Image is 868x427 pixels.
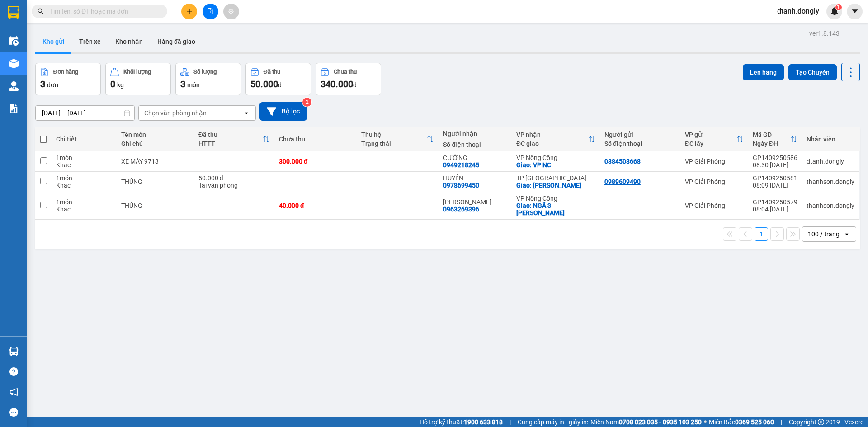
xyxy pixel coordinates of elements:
[181,4,197,19] button: plus
[198,131,263,138] div: Đã thu
[56,154,112,161] div: 1 món
[443,141,507,148] div: Số điện thoại
[590,417,702,427] span: Miền Nam
[516,131,588,138] div: VP nhận
[108,31,150,52] button: Kho nhận
[604,158,641,165] div: 0384508668
[228,8,234,14] span: aim
[56,182,112,189] div: Khác
[56,206,112,213] div: Khác
[781,417,782,427] span: |
[604,131,676,138] div: Người gửi
[278,81,282,89] span: đ
[808,230,840,239] div: 100 / trang
[443,161,479,169] div: 0949218245
[753,131,790,138] div: Mã GD
[443,130,507,137] div: Người nhận
[807,178,854,185] div: thanhson.dongly
[223,4,239,19] button: aim
[144,108,207,117] div: Chọn văn phòng nhận
[753,140,790,147] div: Ngày ĐH
[40,79,45,89] span: 3
[753,206,797,213] div: 08:04 [DATE]
[516,161,595,169] div: Giao: VP NC
[186,8,193,14] span: plus
[518,417,588,427] span: Cung cấp máy in - giấy in:
[279,158,352,165] div: 300.000 đ
[180,79,185,89] span: 3
[8,6,19,19] img: logo-vxr
[680,127,748,151] th: Toggle SortBy
[198,174,270,182] div: 50.000 đ
[353,81,357,89] span: đ
[56,198,112,206] div: 1 món
[837,4,840,10] span: 1
[121,158,189,165] div: XE MÁY 9713
[9,59,19,68] img: warehouse-icon
[753,154,797,161] div: GP1409250586
[279,202,352,209] div: 40.000 đ
[47,81,58,89] span: đơn
[9,81,19,91] img: warehouse-icon
[72,31,108,52] button: Trên xe
[245,63,311,95] button: Đã thu50.000đ
[420,417,503,427] span: Hỗ trợ kỹ thuật:
[516,174,595,182] div: TP [GEOGRAPHIC_DATA]
[35,63,101,95] button: Đơn hàng3đơn
[316,63,381,95] button: Chưa thu340.000đ
[117,81,124,89] span: kg
[121,140,189,147] div: Ghi chú
[334,69,357,75] div: Chưa thu
[843,230,850,238] svg: open
[357,127,439,151] th: Toggle SortBy
[685,131,736,138] div: VP gửi
[512,127,600,151] th: Toggle SortBy
[9,104,19,113] img: solution-icon
[123,69,151,75] div: Khối lượng
[56,174,112,182] div: 1 món
[264,69,280,75] div: Đã thu
[207,8,213,14] span: file-add
[851,7,859,15] span: caret-down
[604,140,676,147] div: Số điện thoại
[38,8,44,14] span: search
[753,174,797,182] div: GP1409250581
[753,161,797,169] div: 08:30 [DATE]
[753,198,797,206] div: GP1409250579
[56,161,112,169] div: Khác
[198,140,263,147] div: HTTT
[110,79,115,89] span: 0
[9,408,18,417] span: message
[835,4,842,10] sup: 1
[193,69,217,75] div: Số lượng
[807,158,854,165] div: dtanh.dongly
[516,140,588,147] div: ĐC giao
[604,178,641,185] div: 0989609490
[464,418,503,426] strong: 1900 633 818
[748,127,802,151] th: Toggle SortBy
[9,388,18,396] span: notification
[259,102,307,121] button: Bộ lọc
[243,109,250,117] svg: open
[509,417,511,427] span: |
[516,154,595,161] div: VP Nông Cống
[443,182,479,189] div: 0978699450
[807,202,854,209] div: thanhson.dongly
[755,227,768,241] button: 1
[709,417,774,427] span: Miền Bắc
[770,5,826,17] span: dtanh.dongly
[443,174,507,182] div: HUYỀN
[194,127,274,151] th: Toggle SortBy
[443,198,507,206] div: LÝ MINH
[516,182,595,189] div: Giao: NGUYỄN ĐỨC CẢNH
[121,131,189,138] div: Tên món
[743,64,784,80] button: Lên hàng
[175,63,241,95] button: Số lượng3món
[279,136,352,143] div: Chưa thu
[187,81,200,89] span: món
[735,418,774,426] strong: 0369 525 060
[361,140,427,147] div: Trạng thái
[361,131,427,138] div: Thu hộ
[9,347,19,356] img: warehouse-icon
[807,136,854,143] div: Nhân viên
